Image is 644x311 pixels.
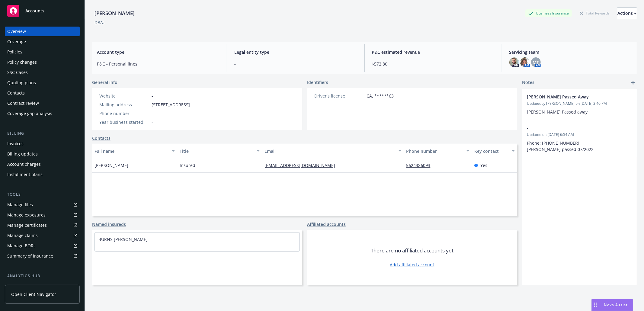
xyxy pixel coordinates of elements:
[180,148,253,154] div: Title
[527,132,632,137] span: Updated on [DATE] 6:54 AM
[264,148,395,154] div: Email
[11,291,56,297] span: Open Client Navigator
[522,120,637,157] div: -Updated on [DATE] 6:54 AMPhone: [PHONE_NUMBER] [PERSON_NAME] passed 07/2022
[5,2,80,19] a: Accounts
[7,47,22,57] div: Policies
[5,78,80,88] a: Quoting plans
[372,49,495,55] span: P&C estimated revenue
[180,162,195,168] span: Insured
[25,8,44,13] span: Accounts
[592,299,599,311] div: Drag to move
[234,49,357,55] span: Legal entity type
[390,261,434,268] a: Add affiliated account
[7,210,46,220] div: Manage exposures
[522,89,637,120] div: [PERSON_NAME] Passed AwayUpdatedby [PERSON_NAME] on [DATE] 2:40 PM[PERSON_NAME] Passed away
[5,47,80,57] a: Policies
[97,49,219,55] span: Account type
[7,98,39,108] div: Contract review
[5,220,80,230] a: Manage certificates
[264,162,340,168] a: [EMAIL_ADDRESS][DOMAIN_NAME]
[5,149,80,159] a: Billing updates
[7,88,25,98] div: Contacts
[7,57,37,67] div: Policy changes
[5,200,80,210] a: Manage files
[7,170,43,179] div: Installment plans
[5,98,80,108] a: Contract review
[509,57,519,67] img: photo
[7,139,24,149] div: Invoices
[527,94,616,100] span: [PERSON_NAME] Passed Away
[99,119,149,125] div: Year business started
[307,79,328,85] span: Identifiers
[99,110,149,117] div: Phone number
[630,79,637,86] a: add
[480,162,487,168] span: Yes
[98,236,148,242] a: BURNS [PERSON_NAME]
[152,93,153,99] a: -
[92,144,177,158] button: Full name
[99,93,149,99] div: Website
[577,9,613,17] div: Total Rewards
[7,78,36,88] div: Quoting plans
[92,79,117,85] span: General info
[5,170,80,179] a: Installment plans
[472,144,517,158] button: Key contact
[234,61,357,67] span: -
[314,93,364,99] div: Driver's license
[7,68,28,77] div: SSC Cases
[152,110,153,117] span: -
[95,162,128,168] span: [PERSON_NAME]
[5,210,80,220] a: Manage exposures
[520,57,530,67] img: photo
[617,7,637,19] button: Actions
[372,61,495,67] span: $572.80
[5,109,80,118] a: Coverage gap analysis
[7,109,52,118] div: Coverage gap analysis
[99,101,149,108] div: Mailing address
[7,220,47,230] div: Manage certificates
[92,135,111,141] a: Contacts
[5,57,80,67] a: Policy changes
[262,144,404,158] button: Email
[5,88,80,98] a: Contacts
[525,9,572,17] div: Business Insurance
[533,59,539,66] span: MT
[527,109,588,115] span: [PERSON_NAME] Passed away
[7,200,33,210] div: Manage files
[5,241,80,251] a: Manage BORs
[92,221,126,227] a: Named insureds
[5,251,80,261] a: Summary of insurance
[5,139,80,149] a: Invoices
[5,27,80,36] a: Overview
[5,273,80,279] div: Analytics hub
[7,231,38,240] div: Manage claims
[5,191,80,197] div: Tools
[152,101,190,108] span: [STREET_ADDRESS]
[7,37,26,46] div: Coverage
[371,247,453,254] span: There are no affiliated accounts yet
[7,27,26,36] div: Overview
[509,49,632,55] span: Servicing team
[7,241,36,251] div: Manage BORs
[7,149,38,159] div: Billing updates
[527,140,632,152] p: Phone: [PHONE_NUMBER] [PERSON_NAME] passed 07/2022
[92,9,137,17] div: [PERSON_NAME]
[406,162,435,168] a: 5624386093
[95,19,106,26] div: DBA: -
[527,125,616,131] span: -
[307,221,346,227] a: Affiliated accounts
[5,159,80,169] a: Account charges
[527,101,632,106] span: Updated by [PERSON_NAME] on [DATE] 2:40 PM
[95,148,168,154] div: Full name
[177,144,262,158] button: Title
[97,61,219,67] span: P&C - Personal lines
[474,148,508,154] div: Key contact
[5,37,80,46] a: Coverage
[522,79,534,86] span: Notes
[404,144,472,158] button: Phone number
[5,68,80,77] a: SSC Cases
[406,148,463,154] div: Phone number
[591,299,633,311] button: Nova Assist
